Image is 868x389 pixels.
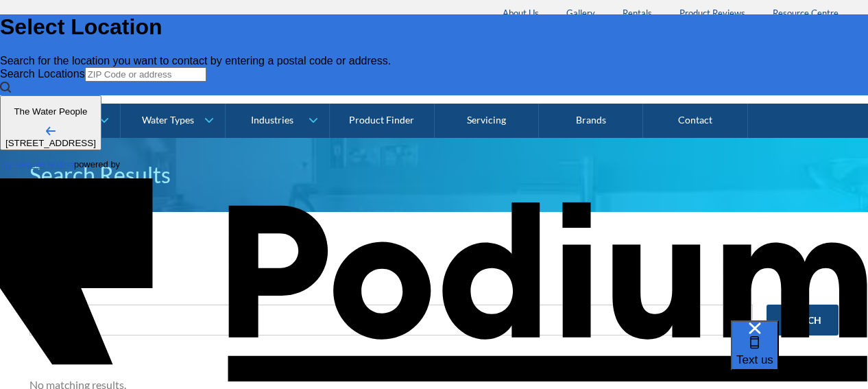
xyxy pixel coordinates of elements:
[731,320,868,389] iframe: podium webchat widget bubble
[5,106,96,117] p: The Water People
[5,138,96,148] div: [STREET_ADDRESS]
[85,67,206,82] input: ZIP Code or address
[74,159,120,169] span: powered by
